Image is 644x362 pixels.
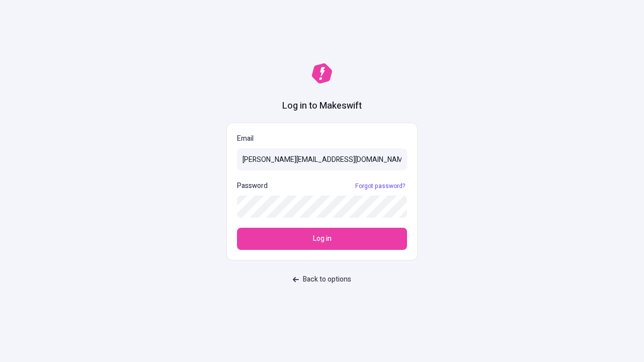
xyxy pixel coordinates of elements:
[237,133,407,144] p: Email
[237,148,407,170] input: Email
[303,274,351,285] span: Back to options
[237,228,407,250] button: Log in
[313,233,332,244] span: Log in
[237,180,268,192] p: Password
[287,270,357,289] button: Back to options
[282,100,362,113] h1: Log in to Makeswift
[353,182,407,190] a: Forgot password?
